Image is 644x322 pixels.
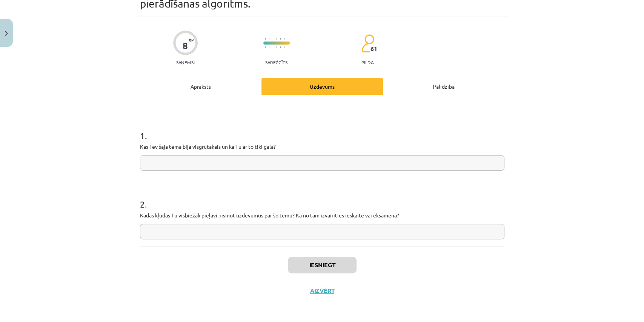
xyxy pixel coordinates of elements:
[140,117,504,140] h1: 1 .
[5,31,8,36] img: icon-close-lesson-0947bae3869378f0d4975bcd49f059093ad1ed9edebbc8119c70593378902aed.svg
[383,78,504,95] div: Palīdzība
[287,38,288,40] img: icon-short-line-57e1e144782c952c97e751825c79c345078a6d821885a25fce030b3d8c18986b.svg
[308,287,337,294] button: Aizvērt
[280,38,281,40] img: icon-short-line-57e1e144782c952c97e751825c79c345078a6d821885a25fce030b3d8c18986b.svg
[269,38,269,40] img: icon-short-line-57e1e144782c952c97e751825c79c345078a6d821885a25fce030b3d8c18986b.svg
[183,40,188,51] div: 8
[272,46,273,48] img: icon-short-line-57e1e144782c952c97e751825c79c345078a6d821885a25fce030b3d8c18986b.svg
[288,257,357,273] button: Iesniegt
[265,60,287,65] p: Sarežģīts
[140,186,504,209] h1: 2 .
[361,34,374,53] img: students-c634bb4e5e11cddfef0936a35e636f08e4e9abd3cc4e673bd6f9a4125e45ecb1.svg
[370,45,377,52] span: 61
[276,46,277,48] img: icon-short-line-57e1e144782c952c97e751825c79c345078a6d821885a25fce030b3d8c18986b.svg
[284,46,284,48] img: icon-short-line-57e1e144782c952c97e751825c79c345078a6d821885a25fce030b3d8c18986b.svg
[189,38,194,42] span: XP
[261,78,383,95] div: Uzdevums
[287,46,288,48] img: icon-short-line-57e1e144782c952c97e751825c79c345078a6d821885a25fce030b3d8c18986b.svg
[173,60,198,65] p: Saņemsi
[284,38,284,40] img: icon-short-line-57e1e144782c952c97e751825c79c345078a6d821885a25fce030b3d8c18986b.svg
[140,211,504,219] p: Kādas kļūdas Tu visbiežāk pieļāvi, risinot uzdevumus par šo tēmu? Kā no tām izvairīties ieskaitē ...
[265,38,266,40] img: icon-short-line-57e1e144782c952c97e751825c79c345078a6d821885a25fce030b3d8c18986b.svg
[272,38,273,40] img: icon-short-line-57e1e144782c952c97e751825c79c345078a6d821885a25fce030b3d8c18986b.svg
[265,46,266,48] img: icon-short-line-57e1e144782c952c97e751825c79c345078a6d821885a25fce030b3d8c18986b.svg
[140,143,504,151] p: Kas Tev šajā tēmā bija visgrūtākais un kā Tu ar to tiki galā?
[361,60,373,65] p: pilda
[269,46,269,48] img: icon-short-line-57e1e144782c952c97e751825c79c345078a6d821885a25fce030b3d8c18986b.svg
[140,78,261,95] div: Apraksts
[276,38,277,40] img: icon-short-line-57e1e144782c952c97e751825c79c345078a6d821885a25fce030b3d8c18986b.svg
[280,46,281,48] img: icon-short-line-57e1e144782c952c97e751825c79c345078a6d821885a25fce030b3d8c18986b.svg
